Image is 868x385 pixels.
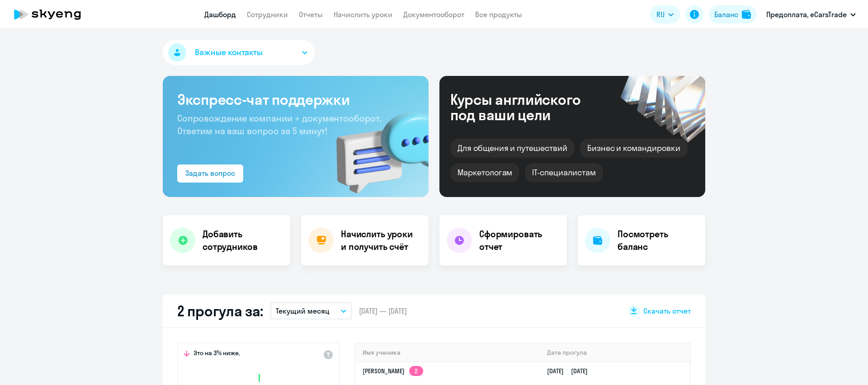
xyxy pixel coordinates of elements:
[450,163,519,182] div: Маркетологам
[540,343,690,362] th: Дата прогула
[276,305,330,316] p: Текущий месяц
[479,228,560,253] h4: Сформировать отчет
[177,90,414,108] h3: Экспресс-чат поддержки
[341,228,420,253] h4: Начислить уроки и получить счёт
[177,302,263,320] h2: 2 прогула за:
[163,40,315,65] button: Важные контакты
[403,10,464,19] a: Документооборот
[247,10,288,19] a: Сотрудники
[204,10,236,19] a: Дашборд
[270,302,352,319] button: Текущий месяц
[450,92,605,122] div: Курсы английского под ваши цели
[185,168,235,178] div: Задать вопрос
[547,367,595,375] a: [DATE][DATE]
[195,47,263,58] span: Важные контакты
[475,10,522,19] a: Все продукты
[355,343,540,362] th: Имя ученика
[359,306,407,316] span: [DATE] — [DATE]
[714,9,738,20] div: Баланс
[450,139,575,158] div: Для общения и путешествий
[580,139,688,158] div: Бизнес и командировки
[409,366,423,376] app-skyeng-badge: 2
[203,228,283,253] h4: Добавить сотрудников
[177,113,382,136] span: Сопровождение компании + документооборот. Ответим на ваш вопрос за 5 минут!
[363,367,423,375] a: [PERSON_NAME]2
[656,9,665,20] span: RU
[525,163,603,182] div: IT-специалистам
[334,10,392,19] a: Начислить уроки
[177,164,243,183] button: Задать вопрос
[709,5,756,23] button: Балансbalance
[650,5,680,23] button: RU
[643,306,691,316] span: Скачать отчет
[299,10,323,19] a: Отчеты
[193,349,240,360] span: Это на 3% ниже,
[766,9,847,20] p: Предоплата, eCarsTrade
[323,95,429,197] img: bg-img
[742,10,751,19] img: balance
[618,228,698,253] h4: Посмотреть баланс
[762,4,860,25] button: Предоплата, eCarsTrade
